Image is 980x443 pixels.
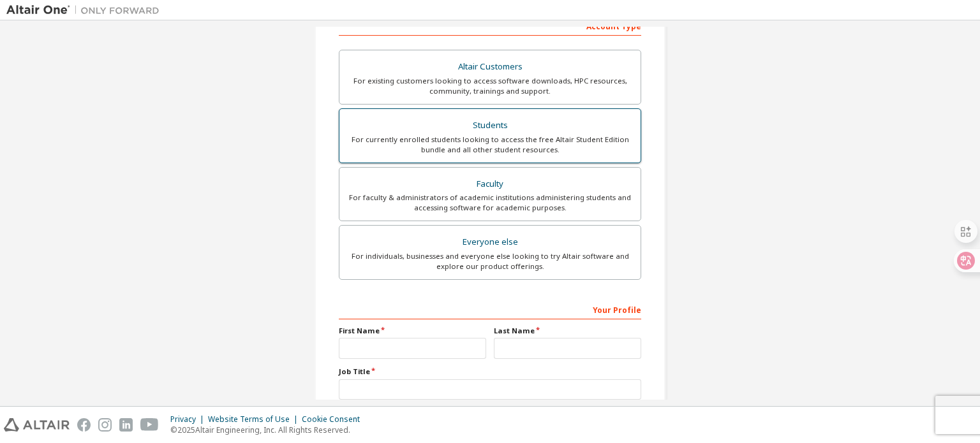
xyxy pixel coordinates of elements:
[347,192,633,213] div: For faculty & administrators of academic institutions administering students and accessing softwa...
[208,414,302,425] div: Website Terms of Use
[347,58,633,76] div: Altair Customers
[347,117,633,134] div: Students
[98,418,112,432] img: instagram.svg
[140,418,159,432] img: youtube.svg
[339,326,486,336] label: First Name
[4,418,70,432] img: altair_logo.svg
[339,367,641,377] label: Job Title
[347,251,633,272] div: For individuals, businesses and everyone else looking to try Altair software and explore our prod...
[302,414,367,425] div: Cookie Consent
[170,414,208,425] div: Privacy
[347,134,633,155] div: For currently enrolled students looking to access the free Altair Student Edition bundle and all ...
[347,175,633,193] div: Faculty
[347,76,633,96] div: For existing customers looking to access software downloads, HPC resources, community, trainings ...
[347,233,633,251] div: Everyone else
[170,425,367,435] p: © 2025 Altair Engineering, Inc. All Rights Reserved.
[77,418,91,432] img: facebook.svg
[119,418,133,432] img: linkedin.svg
[339,299,641,319] div: Your Profile
[6,4,166,17] img: Altair One
[494,326,641,336] label: Last Name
